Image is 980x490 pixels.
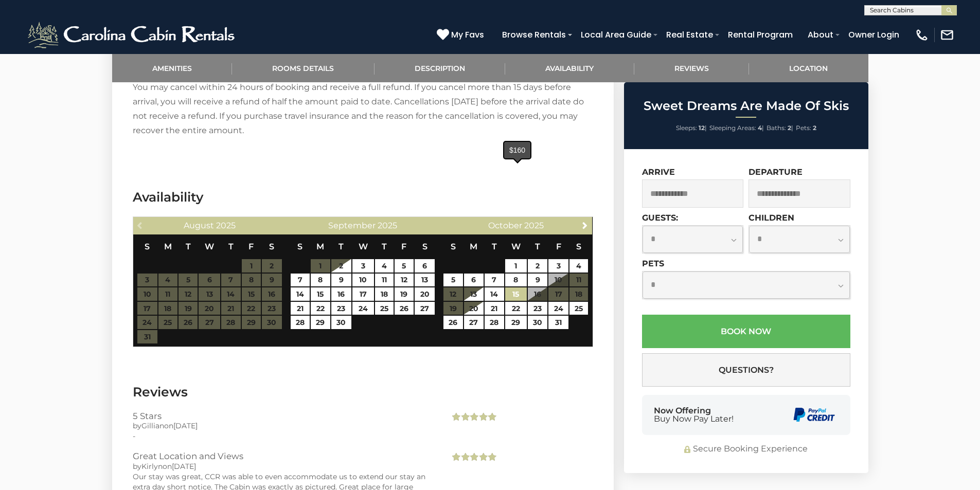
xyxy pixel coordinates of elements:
[375,259,394,273] a: 4
[749,213,794,223] label: Children
[415,302,435,315] a: 27
[464,316,484,329] a: 27
[133,431,435,441] div: -
[395,274,414,287] a: 12
[186,242,191,251] span: Tuesday
[569,302,588,315] a: 25
[311,302,330,315] a: 22
[497,26,571,44] a: Browse Rentals
[352,274,374,287] a: 10
[359,242,368,251] span: Wednesday
[915,28,929,42] img: phone-regular-white.png
[173,421,198,430] span: [DATE]
[352,302,374,315] a: 24
[535,242,540,251] span: Thursday
[485,316,504,329] a: 28
[803,26,839,44] a: About
[375,274,394,287] a: 11
[331,287,351,301] a: 16
[676,124,697,132] span: Sleeps:
[338,242,344,251] span: Tuesday
[291,274,310,287] a: 7
[528,316,548,329] a: 30
[843,26,904,44] a: Owner Login
[528,274,548,287] a: 9
[133,461,435,471] div: by on
[382,242,387,251] span: Thursday
[464,287,484,301] a: 13
[172,462,196,471] span: [DATE]
[352,287,374,301] a: 17
[331,302,351,315] a: 23
[654,415,734,423] span: Buy Now Pay Later!
[627,99,866,113] h2: Sweet Dreams Are Made Of Skis
[505,54,634,82] a: Availability
[352,259,374,273] a: 3
[699,124,705,132] strong: 12
[485,274,504,287] a: 7
[328,221,376,230] span: September
[642,353,850,387] button: Questions?
[464,274,484,287] a: 6
[269,242,274,251] span: Saturday
[758,124,762,132] strong: 4
[642,167,675,177] label: Arrive
[133,421,435,431] div: by on
[556,242,561,251] span: Friday
[395,302,414,315] a: 26
[505,287,527,301] a: 15
[216,221,236,230] span: 2025
[395,287,414,301] a: 19
[291,287,310,301] a: 14
[112,54,233,82] a: Amenities
[141,462,163,471] span: Kirlyn
[642,443,850,455] div: Secure Booking Experience
[767,124,786,132] span: Baths:
[451,28,484,41] span: My Favs
[141,421,164,430] span: Gillian
[488,221,522,230] span: October
[375,302,394,315] a: 25
[788,124,791,132] strong: 2
[505,259,527,273] a: 1
[709,124,756,132] span: Sleeping Areas:
[375,287,394,301] a: 18
[378,221,397,230] span: 2025
[642,259,664,268] label: Pets
[205,242,214,251] span: Wednesday
[505,316,527,329] a: 29
[492,242,497,251] span: Tuesday
[940,28,954,42] img: mail-regular-white.png
[401,242,406,251] span: Friday
[485,287,504,301] a: 14
[548,316,568,329] a: 31
[331,259,351,273] a: 2
[443,274,462,287] a: 5
[443,316,462,329] a: 26
[415,259,435,273] a: 6
[528,259,548,273] a: 2
[576,242,581,251] span: Saturday
[796,124,811,132] span: Pets:
[291,302,310,315] a: 21
[548,259,568,273] a: 3
[581,221,589,229] span: Next
[709,121,764,135] li: |
[184,221,214,230] span: August
[232,54,375,82] a: Rooms Details
[451,242,456,251] span: Sunday
[316,242,324,251] span: Monday
[331,316,351,329] a: 30
[548,302,568,315] a: 24
[297,242,302,251] span: Sunday
[485,302,504,315] a: 21
[642,315,850,348] button: Book Now
[470,242,477,251] span: Monday
[505,274,527,287] a: 8
[133,451,435,461] h3: Great Location and Views
[415,274,435,287] a: 13
[676,121,707,135] li: |
[642,213,678,223] label: Guests:
[422,242,427,251] span: Saturday
[749,54,868,82] a: Location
